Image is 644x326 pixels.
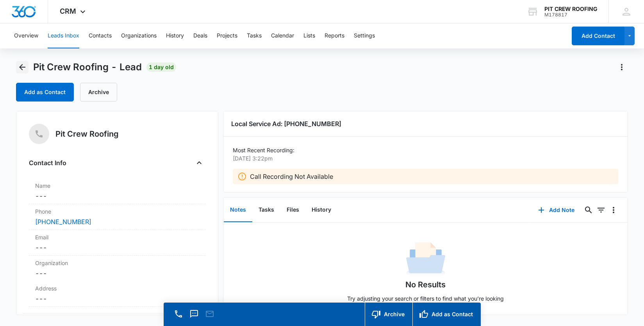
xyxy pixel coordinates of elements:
[325,23,344,48] button: Reports
[544,6,597,12] div: account name
[173,308,184,319] button: Call
[231,119,619,128] h3: Local Service Ad: [PHONE_NUMBER]
[35,191,199,201] dd: ---
[89,23,112,48] button: Contacts
[224,198,252,222] button: Notes
[35,294,199,303] dd: ---
[35,269,199,278] dd: ---
[365,303,412,326] button: Archive
[217,23,237,48] button: Projects
[80,83,117,102] button: Archive
[247,23,262,48] button: Tasks
[33,61,142,73] span: Pit Crew Roofing - Lead
[530,201,582,219] button: Add Note
[303,23,315,48] button: Lists
[35,284,199,292] label: Address
[121,23,157,48] button: Organizations
[35,259,199,267] label: Organization
[193,157,205,169] button: Close
[406,240,445,279] img: No Data
[173,313,184,320] a: Call
[60,7,76,15] span: CRM
[29,281,205,307] div: Address---
[615,61,628,73] button: Actions
[305,198,337,222] button: History
[252,198,280,222] button: Tasks
[35,207,199,216] label: Phone
[271,23,294,48] button: Calendar
[250,172,333,181] p: Call Recording Not Available
[193,23,207,48] button: Deals
[344,294,508,311] p: Try adjusting your search or filters to find what you’re looking for.
[48,23,79,48] button: Leads Inbox
[35,217,91,226] a: [PHONE_NUMBER]
[582,204,595,216] button: Search...
[280,198,305,222] button: Files
[55,128,119,140] h5: Pit Crew Roofing
[233,154,613,162] p: [DATE] 3:22pm
[29,256,205,281] div: Organization---
[146,62,176,72] span: 1 day old
[354,23,375,48] button: Settings
[189,308,200,319] button: Text
[595,204,607,216] button: Filters
[16,83,74,102] button: Add as Contact
[29,230,205,256] div: Email---
[29,204,205,230] div: Phone[PHONE_NUMBER]
[405,279,446,290] h1: No Results
[35,243,199,252] dd: ---
[544,12,597,18] div: account id
[572,27,624,45] button: Add Contact
[29,178,205,204] div: Name---
[35,182,199,190] label: Name
[189,313,200,320] a: Text
[29,158,66,167] h4: Contact Info
[607,204,620,216] button: Overflow Menu
[35,233,199,241] label: Email
[166,23,184,48] button: History
[16,61,29,73] button: Back
[233,146,618,154] p: Most Recent Recording:
[412,303,481,326] button: Add as Contact
[14,23,38,48] button: Overview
